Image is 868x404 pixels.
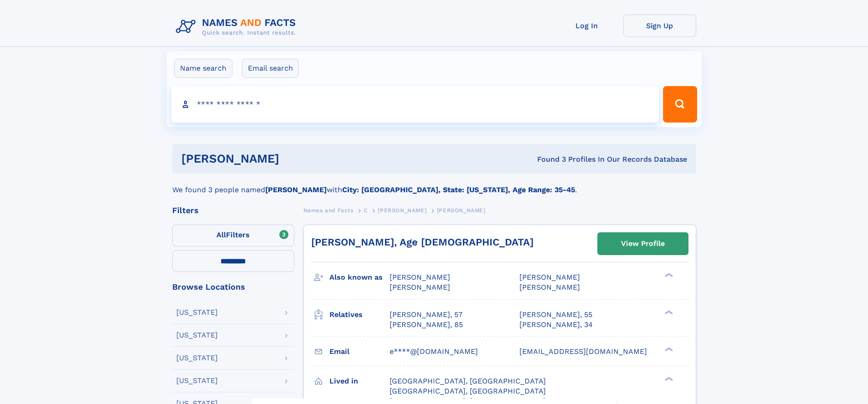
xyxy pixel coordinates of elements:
[171,86,659,123] input: search input
[303,205,354,216] a: Names and Facts
[176,309,218,316] div: [US_STATE]
[176,332,218,339] div: [US_STATE]
[663,376,673,382] div: ❯
[437,207,486,214] span: [PERSON_NAME]
[519,347,647,356] span: [EMAIL_ADDRESS][DOMAIN_NAME]
[378,205,426,216] a: [PERSON_NAME]
[663,309,673,315] div: ❯
[663,346,673,352] div: ❯
[623,15,696,37] a: Sign Up
[519,273,580,281] span: [PERSON_NAME]
[390,377,546,385] span: [GEOGRAPHIC_DATA], [GEOGRAPHIC_DATA]
[172,174,696,195] div: We found 3 people named with .
[519,283,580,291] span: [PERSON_NAME]
[663,86,697,123] button: Search Button
[408,154,687,164] div: Found 3 Profiles In Our Records Database
[378,207,426,214] span: [PERSON_NAME]
[663,272,673,278] div: ❯
[172,206,294,215] div: Filters
[172,15,303,39] img: Logo Names and Facts
[390,320,463,330] a: [PERSON_NAME], 85
[329,373,390,389] h3: Lived in
[176,354,218,362] div: [US_STATE]
[329,270,390,285] h3: Also known as
[598,233,688,255] a: View Profile
[519,310,592,320] a: [PERSON_NAME], 55
[265,185,327,194] b: [PERSON_NAME]
[181,153,408,164] h1: [PERSON_NAME]
[176,377,218,384] div: [US_STATE]
[329,344,390,359] h3: Email
[390,387,546,395] span: [GEOGRAPHIC_DATA], [GEOGRAPHIC_DATA]
[311,236,534,248] a: [PERSON_NAME], Age [DEMOGRAPHIC_DATA]
[174,59,232,78] label: Name search
[364,207,368,214] span: C
[329,307,390,322] h3: Relatives
[172,283,294,291] div: Browse Locations
[390,310,462,320] a: [PERSON_NAME], 57
[364,205,368,216] a: C
[172,225,294,246] label: Filters
[390,273,450,281] span: [PERSON_NAME]
[242,59,299,78] label: Email search
[342,185,575,194] b: City: [GEOGRAPHIC_DATA], State: [US_STATE], Age Range: 35-45
[390,283,450,291] span: [PERSON_NAME]
[519,320,593,330] a: [PERSON_NAME], 34
[621,233,665,254] div: View Profile
[550,15,623,37] a: Log In
[216,230,226,239] span: All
